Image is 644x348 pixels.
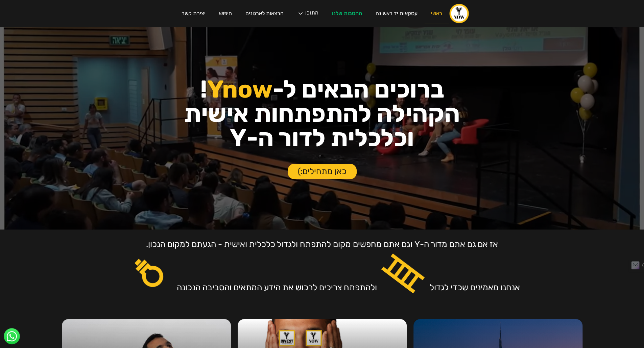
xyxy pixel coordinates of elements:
[207,75,272,104] span: Ynow
[212,4,239,23] a: חיפוש
[177,283,377,292] div: ולהתפתח צריכים לרכוש את הידע המתאים והסביבה הנכונה
[369,4,424,23] a: עסקאות יד ראשונה
[146,239,520,292] div: אז אם גם אתם מדור ה-Y וגם אתם מחפשים מקום להתפתח ולגדול כלכלית ואישית - הגעתם למקום הנכון. אנחנו ...
[175,4,212,23] a: יצירת קשר
[449,3,469,24] a: home
[239,4,290,23] a: הרצאות לארגונים
[305,10,318,17] div: התוכן
[288,164,357,179] a: כאן מתחילים:)
[424,4,449,23] a: ראשי
[65,77,580,150] h1: ברוכים הבאים ל- ! הקהילה להתפתחות אישית וכלכלית לדור ה-Y
[290,3,325,24] div: התוכן
[325,4,369,23] a: ההטבות שלנו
